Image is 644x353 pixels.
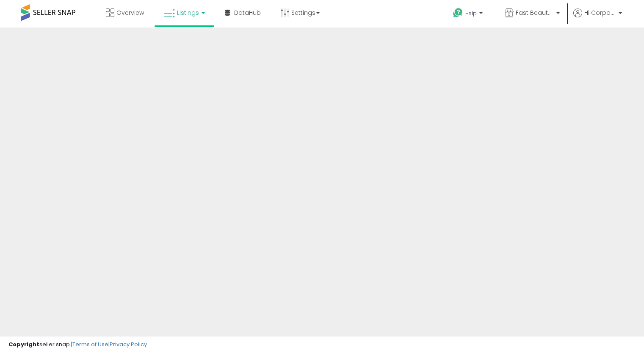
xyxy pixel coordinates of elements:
[72,340,108,348] a: Terms of Use
[453,8,463,18] i: Get Help
[177,8,199,17] span: Listings
[584,8,616,17] span: Hi Corporate
[8,341,147,349] div: seller snap | |
[116,8,144,17] span: Overview
[465,10,477,17] span: Help
[8,340,39,348] strong: Copyright
[573,8,622,28] a: Hi Corporate
[234,8,261,17] span: DataHub
[516,8,554,17] span: Fast Beauty ([GEOGRAPHIC_DATA])
[446,1,491,28] a: Help
[110,340,147,348] a: Privacy Policy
